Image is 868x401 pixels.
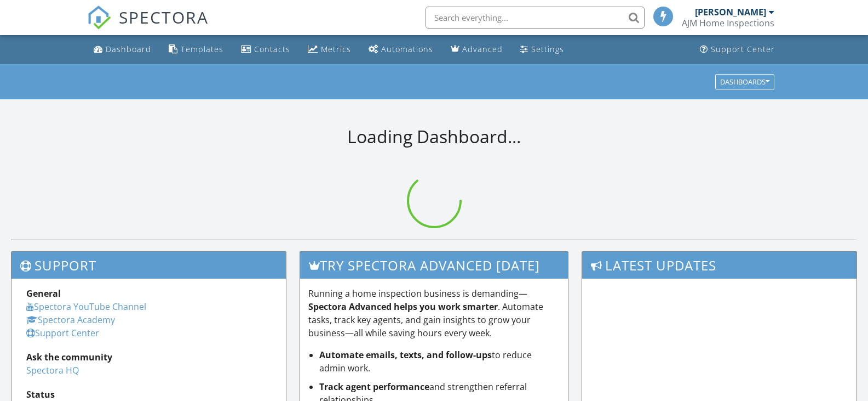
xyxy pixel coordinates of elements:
[181,44,223,54] div: Templates
[381,44,433,54] div: Automations
[319,349,492,361] strong: Automate emails, texts, and follow-ups
[582,252,856,279] h3: Latest Updates
[26,351,271,364] div: Ask the community
[446,39,507,60] a: Advanced
[321,44,351,54] div: Metrics
[462,44,503,54] div: Advanced
[426,7,645,29] input: Search everything...
[237,39,295,60] a: Contacts
[106,44,151,54] div: Dashboard
[26,287,61,300] strong: General
[695,39,779,60] a: Support Center
[87,5,111,30] img: The Best Home Inspection Software - Spectora
[531,44,564,54] div: Settings
[682,18,774,29] div: AJM Home Inspections
[715,74,774,89] button: Dashboards
[516,39,568,60] a: Settings
[26,364,79,376] a: Spectora HQ
[364,39,438,60] a: Automations (Basic)
[720,78,769,86] div: Dashboards
[89,39,156,60] a: Dashboard
[26,388,271,401] div: Status
[26,327,99,339] a: Support Center
[254,44,290,54] div: Contacts
[26,314,115,326] a: Spectora Academy
[119,5,209,29] span: SPECTORA
[87,15,209,38] a: SPECTORA
[26,301,146,313] a: Spectora YouTube Channel
[308,301,498,313] strong: Spectora Advanced helps you work smarter
[300,252,568,279] h3: Try spectora advanced [DATE]
[308,287,560,340] p: Running a home inspection business is demanding— . Automate tasks, track key agents, and gain ins...
[319,348,560,375] li: to reduce admin work.
[164,39,228,60] a: Templates
[303,39,355,60] a: Metrics
[711,44,775,54] div: Support Center
[695,7,766,18] div: [PERSON_NAME]
[319,381,429,393] strong: Track agent performance
[12,252,286,279] h3: Support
